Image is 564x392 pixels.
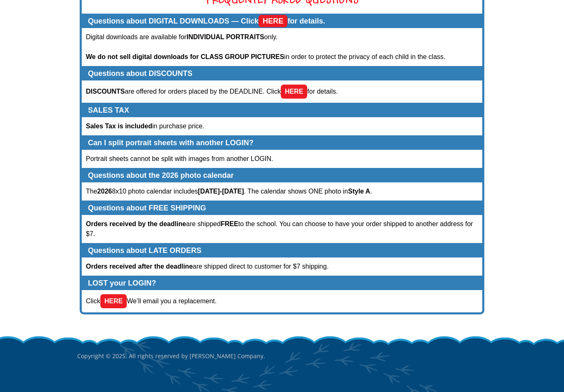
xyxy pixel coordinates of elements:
[88,106,476,115] p: SALES TAX
[88,17,476,26] p: Questions about DIGITAL DOWNLOADS — Click for details.
[86,187,478,196] p: The 8x10 photo calendar includes . The calendar shows ONE photo in .
[86,262,478,272] p: are shipped direct to customer for $7 shipping.
[86,263,193,270] strong: Orders received after the deadline
[86,121,478,131] p: in purchase price.
[86,53,284,60] strong: We do not sell digital downloads for CLASS GROUP PICTURES
[86,294,478,308] p: Click We’ll email you a replacement.
[100,294,127,308] a: HERE
[198,188,244,195] strong: [DATE]-[DATE]
[88,138,476,147] p: Can I split portrait sheets with another LOGIN?
[77,335,487,377] p: Copyright © 2025. All rights reserved by [PERSON_NAME] Company.
[86,123,152,130] strong: Sales Tax is included
[86,85,478,99] p: are offered for orders placed by the DEADLINE. Click for details.
[88,203,476,213] p: Questions about FREE SHIPPING
[88,69,476,78] p: Questions about DISCOUNTS
[86,219,478,239] p: are shipped to the school. You can choose to have your order shipped to another address for $7.
[281,85,307,99] a: HERE
[348,188,370,195] strong: Style A
[88,279,476,288] p: LOST your LOGIN?
[258,15,287,27] a: HERE
[86,32,478,62] p: Digital downloads are available for only. in order to protect the privacy of each child in the cl...
[86,220,186,227] strong: Orders received by the deadline
[88,171,476,180] p: Questions about the 2026 photo calendar
[97,188,112,195] strong: 2026
[220,220,238,227] strong: FREE
[86,154,478,164] p: Portrait sheets cannot be split with images from another LOGIN.
[187,33,264,40] strong: INDIVIDUAL PORTRAITS
[86,88,125,95] strong: DISCOUNTS
[88,246,476,255] p: Questions about LATE ORDERS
